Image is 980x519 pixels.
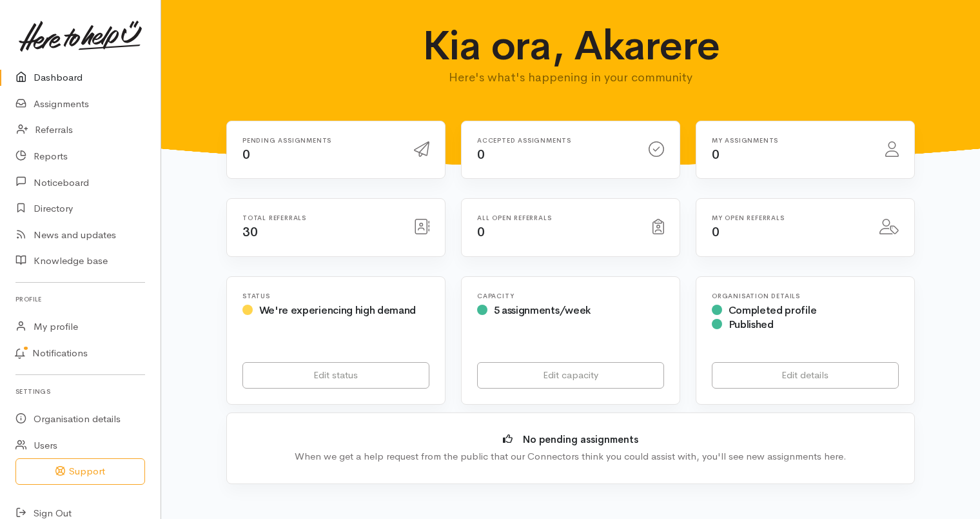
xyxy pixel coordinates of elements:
h6: All open referrals [477,214,637,221]
h6: Total referrals [242,214,398,221]
h6: Organisation Details [712,292,899,300]
h1: Kia ora, Akarere [382,23,760,68]
h6: Status [242,292,429,300]
a: Edit details [712,362,899,389]
a: Edit status [242,362,429,389]
span: Published [729,318,774,331]
b: No pending assignments [523,433,638,445]
span: 0 [712,224,720,240]
h6: Profile [15,290,145,308]
h6: Settings [15,383,145,400]
h6: Pending assignments [242,137,398,144]
h6: My open referrals [712,214,864,221]
span: Completed profile [729,303,817,317]
div: When we get a help request from the public that our Connectors think you could assist with, you'l... [246,449,895,464]
span: 0 [477,147,485,163]
h6: My assignments [712,137,870,144]
span: 5 assignments/week [494,303,591,317]
a: Edit capacity [477,362,664,389]
span: 0 [242,147,250,163]
span: 0 [712,147,720,163]
button: Support [15,458,145,485]
span: 30 [242,224,257,240]
h6: Accepted assignments [477,137,633,144]
span: 0 [477,224,485,240]
h6: Capacity [477,292,664,300]
span: We're experiencing high demand [259,303,416,317]
p: Here's what's happening in your community [382,68,760,86]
